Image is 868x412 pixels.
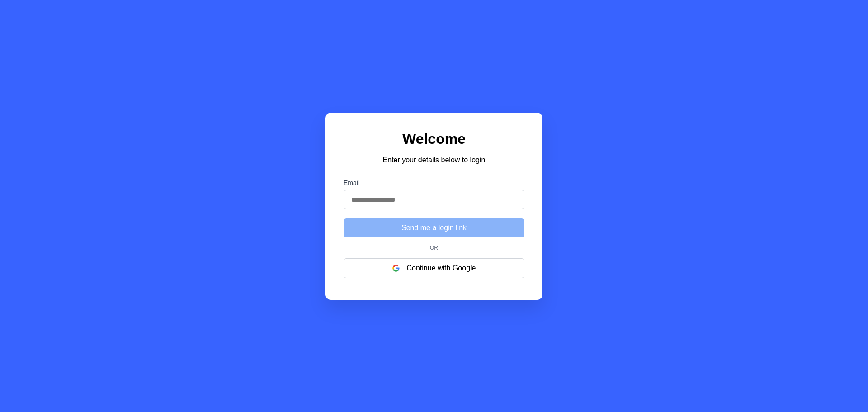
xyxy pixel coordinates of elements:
[392,265,400,272] img: google logo
[344,155,524,166] p: Enter your details below to login
[344,218,524,237] button: Send me a login link
[344,131,524,147] h1: Welcome
[344,258,524,278] button: Continue with Google
[426,245,442,251] span: Or
[344,179,524,186] label: Email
